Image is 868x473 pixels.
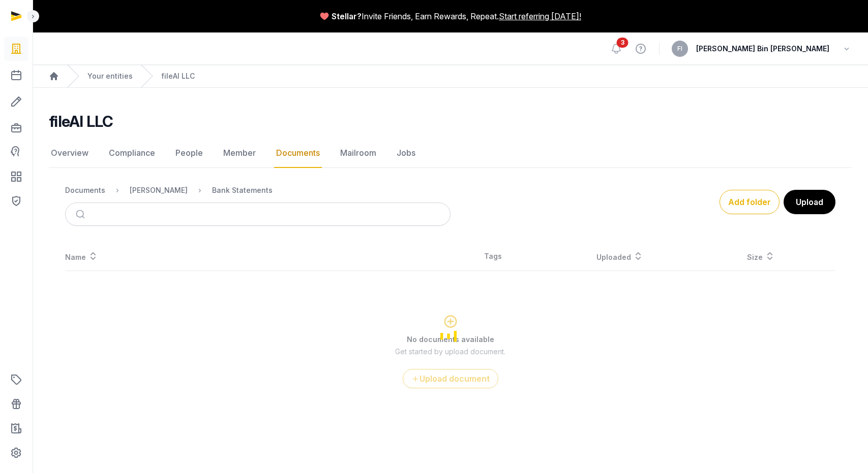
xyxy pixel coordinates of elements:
[33,65,868,88] nav: Breadcrumb
[499,10,581,22] a: Start referring [DATE]!
[130,185,188,195] div: [PERSON_NAME]
[49,139,91,168] a: Overview
[617,38,628,48] span: 3
[65,185,105,195] div: Documents
[87,71,133,81] a: Your entities
[212,185,273,195] div: Bank Statements
[49,242,852,429] div: Loading
[274,139,322,168] a: Documents
[696,43,829,55] span: [PERSON_NAME] Bin [PERSON_NAME]
[672,41,688,57] button: FI
[221,139,258,168] a: Member
[338,139,378,168] a: Mailroom
[49,112,113,130] h2: fileAI LLC
[332,10,362,22] span: Stellar?
[49,139,852,168] nav: Tabs
[784,190,835,214] button: Upload
[720,190,780,214] button: Add folder
[173,139,205,168] a: People
[395,139,417,168] a: Jobs
[107,139,157,168] a: Compliance
[70,203,94,225] button: Submit
[677,46,682,52] span: FI
[161,71,195,81] a: fileAI LLC
[65,178,451,202] nav: Breadcrumb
